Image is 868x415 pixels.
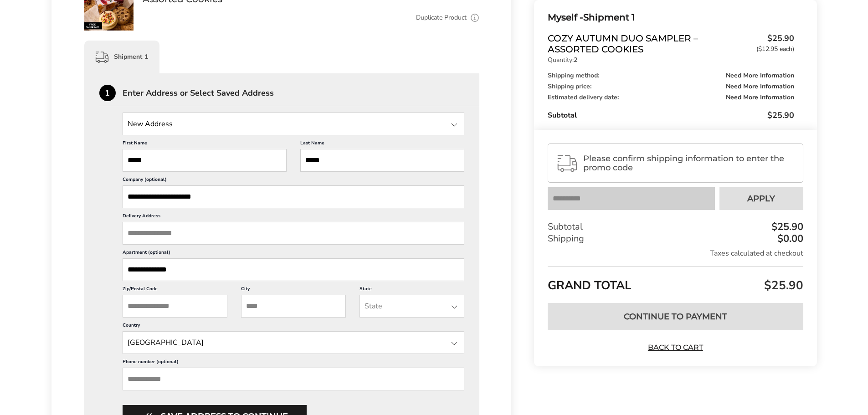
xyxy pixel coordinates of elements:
[756,46,794,52] span: ($12.95 each)
[726,83,794,90] span: Need More Information
[583,154,795,172] span: Please confirm shipping information to enter the promo code
[123,213,465,222] label: Delivery Address
[123,249,465,258] label: Apartment (optional)
[123,331,465,354] input: State
[762,277,803,293] span: $25.90
[123,113,465,135] input: State
[548,10,794,25] div: Shipment 1
[300,140,464,149] label: Last Name
[548,233,803,245] div: Shipping
[548,33,751,55] span: Cozy Autumn Duo Sampler – Assorted Cookies
[548,12,583,23] span: Myself -
[643,343,707,353] a: Back to Cart
[548,248,803,258] div: Taxes calculated at checkout
[123,89,480,97] div: Enter Address or Select Saved Address
[123,359,465,368] label: Phone number (optional)
[123,295,227,318] input: ZIP
[548,83,794,90] div: Shipping price:
[123,286,227,295] label: Zip/Postal Code
[123,176,465,185] label: Company (optional)
[123,258,465,281] input: Apartment
[574,56,577,64] strong: 2
[548,72,794,79] div: Shipping method:
[752,33,794,52] span: $25.90
[548,221,803,233] div: Subtotal
[416,13,467,23] a: Duplicate Product
[360,286,464,295] label: State
[719,187,803,210] button: Apply
[548,266,803,296] div: GRAND TOTAL
[747,195,775,203] span: Apply
[360,295,464,318] input: State
[123,185,465,208] input: Company
[726,94,794,101] span: Need More Information
[767,110,794,121] span: $25.90
[775,234,803,244] div: $0.00
[548,110,794,121] div: Subtotal
[769,222,803,232] div: $25.90
[241,286,346,295] label: City
[123,322,465,331] label: Country
[84,41,159,73] div: Shipment 1
[241,295,346,318] input: City
[548,57,794,63] p: Quantity:
[548,303,803,330] button: Continue to Payment
[123,140,287,149] label: First Name
[548,33,794,55] a: Cozy Autumn Duo Sampler – Assorted Cookies$25.90($12.95 each)
[123,222,465,245] input: Delivery Address
[99,85,116,101] div: 1
[548,94,794,101] div: Estimated delivery date:
[123,149,287,172] input: First Name
[726,72,794,79] span: Need More Information
[300,149,464,172] input: Last Name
